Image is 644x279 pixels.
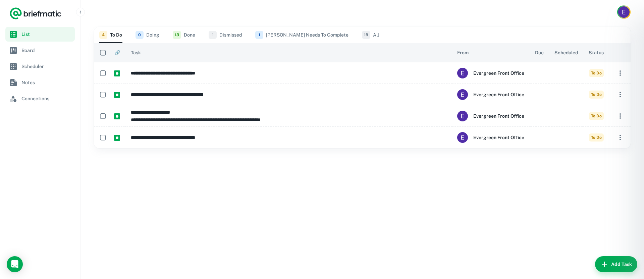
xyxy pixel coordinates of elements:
span: Notes [21,79,72,86]
a: Notes [5,75,75,90]
a: Logo [9,7,62,20]
div: Open Intercom Messenger [7,256,23,272]
span: Connections [21,95,72,102]
a: Scheduler [5,59,75,74]
a: Connections [5,91,75,106]
span: Board [21,47,72,54]
span: Scheduler [21,63,72,70]
a: Board [5,43,75,58]
span: List [21,31,72,38]
a: List [5,27,75,42]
